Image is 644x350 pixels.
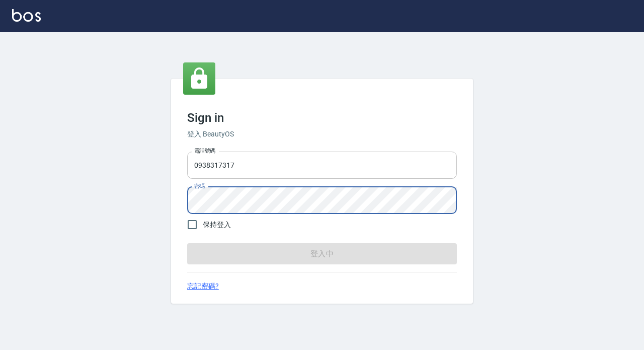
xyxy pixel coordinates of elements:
[12,9,41,22] img: Logo
[187,129,457,139] h6: 登入 BeautyOS
[203,220,231,230] span: 保持登入
[194,182,205,190] label: 密碼
[194,147,215,155] label: 電話號碼
[187,111,457,125] h3: Sign in
[187,281,219,292] a: 忘記密碼?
